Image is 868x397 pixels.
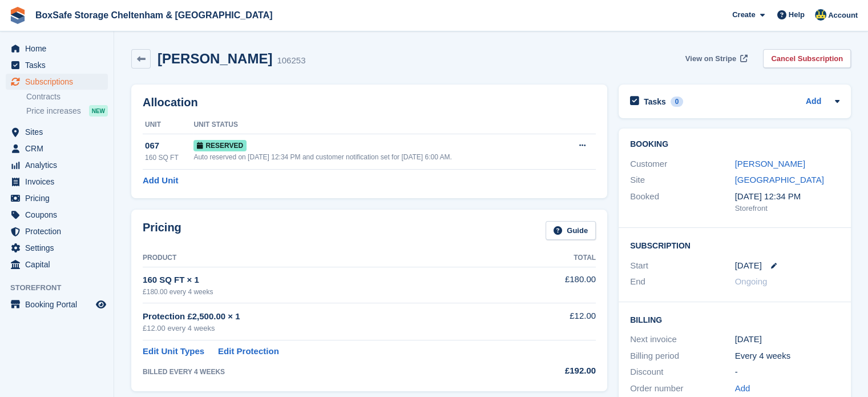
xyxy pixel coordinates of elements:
[25,157,94,173] span: Analytics
[630,190,735,214] div: Booked
[630,382,735,395] div: Order number
[25,74,94,90] span: Subscriptions
[735,382,750,395] a: Add
[630,333,735,346] div: Next invoice
[630,259,735,272] div: Start
[630,275,735,288] div: End
[512,267,596,303] td: £180.00
[10,282,114,294] span: Storefront
[25,256,94,272] span: Capital
[6,41,108,57] a: menu
[735,350,840,363] div: Every 4 weeks
[6,124,108,140] a: menu
[735,203,840,214] div: Storefront
[25,190,94,206] span: Pricing
[735,159,805,169] a: [PERSON_NAME]
[89,105,108,117] div: NEW
[630,350,735,363] div: Billing period
[685,53,736,65] span: View on Stripe
[828,10,858,21] span: Account
[630,140,839,149] h2: Booking
[25,207,94,223] span: Coupons
[143,345,204,358] a: Edit Unit Types
[644,97,666,107] h2: Tasks
[25,57,94,73] span: Tasks
[6,296,108,312] a: menu
[512,364,596,378] div: £192.00
[789,9,805,21] span: Help
[732,9,755,21] span: Create
[25,223,94,239] span: Protection
[143,221,181,240] h2: Pricing
[143,116,193,134] th: Unit
[25,296,94,312] span: Booking Portal
[630,239,839,251] h2: Subscription
[630,174,735,187] div: Site
[681,49,750,68] a: View on Stripe
[735,259,762,272] time: 2025-09-13 00:00:00 UTC
[25,141,94,157] span: CRM
[143,249,512,267] th: Product
[31,6,277,25] a: BoxSafe Storage Cheltenham & [GEOGRAPHIC_DATA]
[26,106,81,117] span: Price increases
[158,51,272,66] h2: [PERSON_NAME]
[763,49,851,68] a: Cancel Subscription
[143,96,596,109] h2: Allocation
[6,240,108,256] a: menu
[512,303,596,340] td: £12.00
[630,158,735,171] div: Customer
[735,190,840,203] div: [DATE] 12:34 PM
[143,287,512,297] div: £180.00 every 4 weeks
[546,221,596,240] a: Guide
[6,223,108,239] a: menu
[218,345,279,358] a: Edit Protection
[671,97,684,107] div: 0
[145,139,193,153] div: 067
[6,57,108,73] a: menu
[25,174,94,190] span: Invoices
[735,366,840,379] div: -
[735,175,824,185] a: [GEOGRAPHIC_DATA]
[6,141,108,157] a: menu
[6,190,108,206] a: menu
[6,157,108,173] a: menu
[735,276,768,286] span: Ongoing
[25,41,94,57] span: Home
[6,174,108,190] a: menu
[806,95,821,109] a: Add
[26,91,108,102] a: Contracts
[277,54,305,67] div: 106253
[143,274,512,287] div: 160 SQ FT × 1
[193,116,562,134] th: Unit Status
[25,124,94,140] span: Sites
[94,298,108,311] a: Preview store
[9,7,26,24] img: stora-icon-8386f47178a22dfd0bd8f6a31ec36ba5ce8667c1dd55bd0f319d3a0aa187defe.svg
[26,105,108,117] a: Price increases NEW
[6,256,108,272] a: menu
[815,9,826,21] img: Kim Virabi
[143,174,178,187] a: Add Unit
[512,249,596,267] th: Total
[6,207,108,223] a: menu
[193,152,562,162] div: Auto reserved on [DATE] 12:34 PM and customer notification set for [DATE] 6:00 AM.
[25,240,94,256] span: Settings
[735,333,840,346] div: [DATE]
[143,323,512,334] div: £12.00 every 4 weeks
[630,366,735,379] div: Discount
[143,310,512,323] div: Protection £2,500.00 × 1
[630,314,839,325] h2: Billing
[6,74,108,90] a: menu
[143,367,512,377] div: BILLED EVERY 4 WEEKS
[145,153,193,163] div: 160 SQ FT
[193,140,247,151] span: Reserved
